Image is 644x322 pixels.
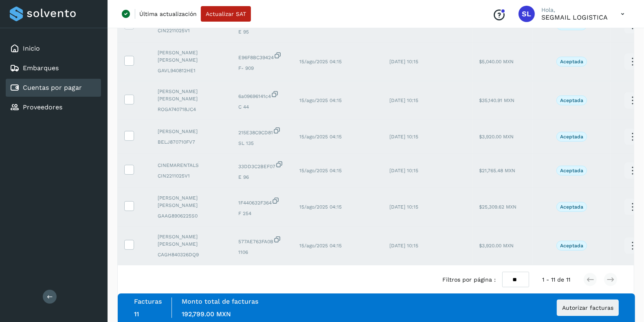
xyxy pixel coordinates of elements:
[299,98,342,103] span: 15/ago/2025 04:15
[158,172,225,180] span: CIN2211025V1
[238,160,286,170] span: 33DD3C2BEF07
[479,168,515,173] span: $21,765.48 MXN
[206,11,246,17] span: Actualizar SAT
[6,98,101,116] div: Proveedores
[541,13,608,21] p: SEGMAIL LOGISTICA
[134,298,162,305] label: Facturas
[238,51,286,61] span: E96F8BC39424
[479,98,514,103] span: $35,140.91 MXN
[238,249,286,256] span: 1106
[238,140,286,147] span: SL 135
[238,173,286,181] span: E 96
[389,98,418,103] span: [DATE] 10:15
[238,28,286,36] span: E 95
[182,310,231,318] span: 192,799.00 MXN
[134,310,139,318] span: 11
[238,197,286,207] span: 1F440632F364
[542,275,570,284] span: 1 - 11 de 11
[158,233,225,248] span: [PERSON_NAME] [PERSON_NAME]
[238,64,286,72] span: F- 909
[479,243,514,249] span: $3,920.00 MXN
[158,251,225,258] span: CAGH840326DQ9
[299,168,342,173] span: 15/ago/2025 04:15
[541,7,608,13] p: Hola,
[560,59,583,64] p: Aceptada
[479,134,514,140] span: $3,920.00 MXN
[158,106,225,113] span: ROGA740718JC4
[158,212,225,220] span: GAAG8906225S0
[560,98,583,103] p: Aceptada
[23,44,40,52] a: Inicio
[479,204,517,210] span: $25,309.62 MXN
[299,134,342,140] span: 15/ago/2025 04:15
[560,134,583,140] p: Aceptada
[299,59,342,64] span: 15/ago/2025 04:15
[158,128,225,135] span: [PERSON_NAME]
[139,10,197,18] p: Última actualización
[479,59,514,64] span: $5,040.00 MXN
[158,67,225,74] span: GAVL940812HE1
[557,300,619,316] button: Autorizar facturas
[158,138,225,146] span: BELJ870710FV7
[158,88,225,102] span: [PERSON_NAME] [PERSON_NAME]
[299,204,342,210] span: 15/ago/2025 04:15
[201,6,251,22] button: Actualizar SAT
[238,90,286,100] span: 6a09696141c4
[389,168,418,173] span: [DATE] 10:15
[6,40,101,58] div: Inicio
[158,49,225,64] span: [PERSON_NAME] [PERSON_NAME]
[158,194,225,209] span: [PERSON_NAME] [PERSON_NAME]
[442,275,496,284] span: Filtros por página :
[6,79,101,97] div: Cuentas por pagar
[389,204,418,210] span: [DATE] 10:15
[562,305,613,311] span: Autorizar facturas
[299,243,342,249] span: 15/ago/2025 04:15
[389,59,418,64] span: [DATE] 10:15
[23,103,62,111] a: Proveedores
[23,64,59,72] a: Embarques
[6,59,101,77] div: Embarques
[560,243,583,249] p: Aceptada
[23,84,82,91] a: Cuentas por pagar
[238,103,286,111] span: C 44
[560,168,583,173] p: Aceptada
[158,27,225,34] span: CIN2211025V1
[182,298,258,305] label: Monto total de facturas
[238,210,286,217] span: F 254
[560,204,583,210] p: Aceptada
[158,162,225,169] span: CINEMARENTALS
[238,127,286,136] span: 215E38C9CD81
[389,134,418,140] span: [DATE] 10:15
[389,243,418,249] span: [DATE] 10:15
[238,235,286,245] span: 577AE763FA0B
